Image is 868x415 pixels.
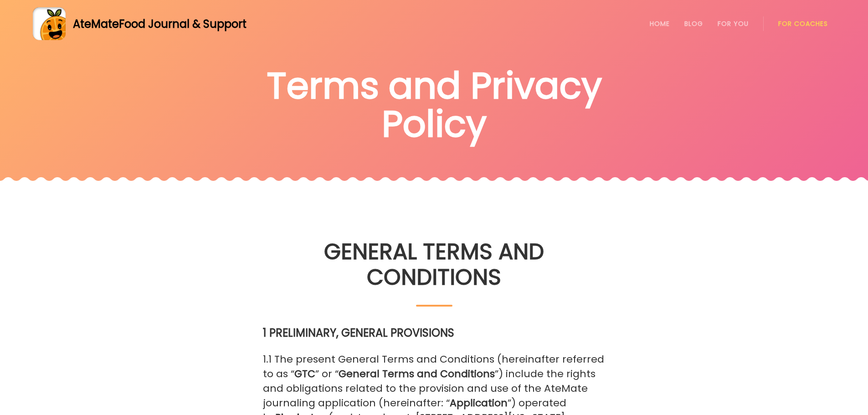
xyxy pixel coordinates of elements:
[778,20,828,27] a: For Coaches
[119,16,247,31] span: Food Journal & Support
[684,20,703,27] a: Blog
[294,367,315,381] strong: GTC
[450,396,508,410] strong: Application
[339,367,495,381] strong: General Terms and Conditions
[263,239,606,307] h2: GENERAL TERMS AND CONDITIONS
[212,67,657,143] h1: Terms and Privacy Policy
[66,16,247,32] div: AteMate
[650,20,670,27] a: Home
[718,20,749,27] a: For You
[33,7,835,40] a: AteMateFood Journal & Support
[263,325,606,341] h3: 1 PRELIMINARY, GENERAL PROVISIONS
